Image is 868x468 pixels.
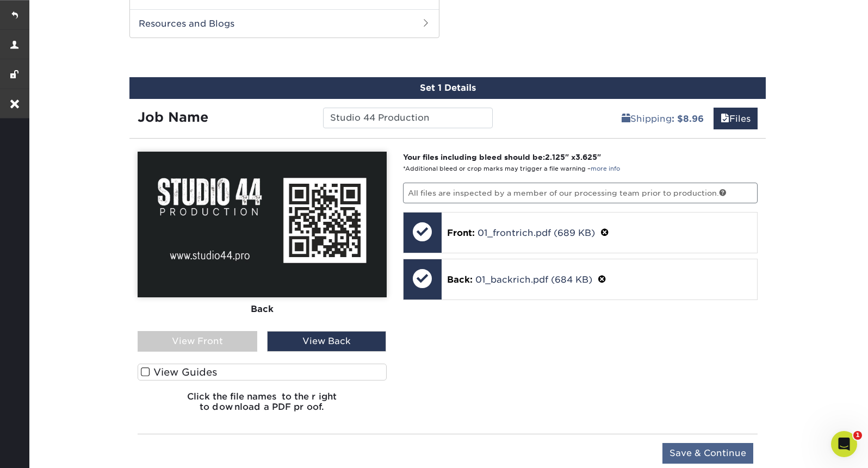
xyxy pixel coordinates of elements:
[447,228,475,238] span: Front:
[138,391,387,421] h6: Click the file names to the right to download a PDF proof.
[478,228,595,238] a: 01_frontrich.pdf (689 KB)
[403,183,758,203] p: All files are inspected by a member of our processing team prior to production.
[545,153,565,161] span: 2.125
[662,443,753,464] input: Save & Continue
[3,435,92,464] iframe: Google Customer Reviews
[138,297,387,321] div: Back
[672,114,704,124] b: : $8.96
[403,153,601,161] strong: Your files including bleed should be: " x "
[714,108,758,129] a: Files
[622,114,630,124] span: shipping
[403,165,620,172] small: *Additional bleed or crop marks may trigger a file warning –
[130,9,439,38] h2: Resources and Blogs
[323,108,492,128] input: Enter a job name
[721,114,729,124] span: files
[575,153,597,161] span: 3.625
[831,431,857,457] iframe: Intercom live chat
[138,331,257,352] div: View Front
[447,274,473,285] span: Back:
[475,274,592,285] a: 01_backrich.pdf (684 KB)
[591,165,620,172] a: more info
[138,364,387,380] label: View Guides
[267,331,387,352] div: View Back
[138,109,208,125] strong: Job Name
[129,77,766,99] div: Set 1 Details
[615,108,711,129] a: Shipping: $8.96
[853,431,862,440] span: 1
